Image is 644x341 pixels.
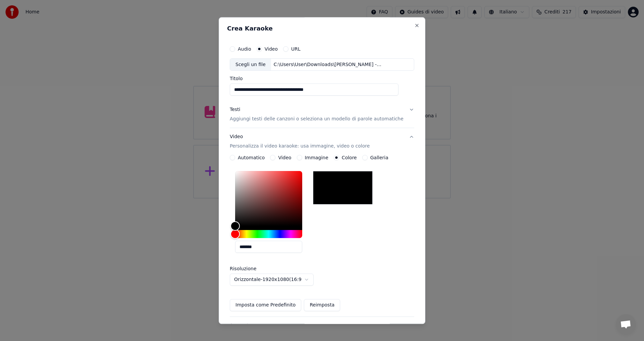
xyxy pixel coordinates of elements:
[342,156,357,160] label: Colore
[235,230,302,238] div: Hue
[304,299,340,311] button: Reimposta
[227,25,417,32] h2: Crea Karaoke
[265,47,278,51] label: Video
[238,47,251,51] label: Audio
[370,156,388,160] label: Galleria
[230,116,404,123] p: Aggiungi testi delle canzoni o seleziona un modello di parole automatiche
[230,267,297,271] label: Risoluzione
[238,156,265,160] label: Automatico
[278,156,291,160] label: Video
[230,59,271,71] div: Scegli un file
[305,156,328,160] label: Immagine
[291,47,301,51] label: URL
[230,134,370,150] div: Video
[230,76,414,81] label: Titolo
[230,143,370,150] p: Personalizza il video karaoke: usa immagine, video o colore
[230,128,414,155] button: VideoPersonalizza il video karaoke: usa immagine, video o colore
[230,299,301,311] button: Imposta come Predefinito
[271,61,385,68] div: C:\Users\User\Downloads\[PERSON_NAME] - 'O ffanno sulo 'e femmene - GigiFinizioOfficial (720p, h2...
[230,107,240,113] div: Testi
[230,155,414,317] div: VideoPersonalizza il video karaoke: usa immagine, video o colore
[230,317,414,335] button: Avanzato
[235,171,302,226] div: Color
[230,101,414,128] button: TestiAggiungi testi delle canzoni o seleziona un modello di parole automatiche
